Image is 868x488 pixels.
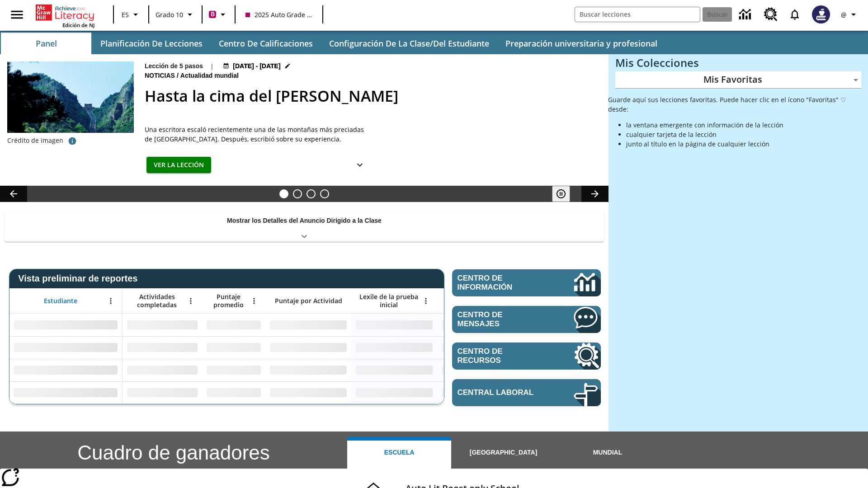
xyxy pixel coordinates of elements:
button: Abrir menú [184,294,198,308]
h2: Hasta la cima del monte Tai [145,84,598,108]
span: [DATE] - [DATE] [233,61,280,71]
button: Escoja un nuevo avatar [807,3,835,26]
a: Centro de recursos, Se abrirá en una pestaña nueva. [759,2,783,27]
span: Estudiante [44,297,77,305]
div: Sin datos, [437,314,523,336]
div: Sin datos, [123,359,202,381]
button: Panel [1,33,91,54]
span: Vista preliminar de reportes [18,273,142,284]
div: Mostrar los Detalles del Anuncio Dirigido a la Clase [5,211,604,242]
span: 2025 Auto Grade 10 [245,10,312,19]
span: ES [122,10,129,19]
button: Preparación universitaria y profesional [498,33,665,54]
a: Centro de información [734,2,759,27]
button: Configuración de la clase/del estudiante [322,33,496,54]
button: Abrir menú [104,294,118,308]
p: Crédito de imagen [7,136,63,145]
button: Diapositiva 4 En memoria de la jueza O'Connor [320,189,329,198]
button: Diapositiva 2 Definiendo el propósito del Gobierno [293,189,302,198]
img: 6000 escalones de piedra para escalar el Monte Tai en la campiña china [7,61,134,133]
span: Edición de NJ [62,22,94,28]
button: Diapositiva 3 Los últimos colonos [307,189,316,198]
span: Puntaje promedio [207,293,250,309]
button: Centro de calificaciones [212,33,320,54]
a: Notificaciones [783,3,807,26]
button: Escuela [347,437,451,469]
li: junto al título en la página de cualquier lección [626,139,861,149]
span: Grado 10 [156,10,183,19]
div: Sin datos, [437,359,523,381]
div: Sin datos, [123,381,202,404]
input: Buscar campo [575,7,700,22]
a: Centro de mensajes [452,306,601,333]
span: Centro de mensajes [458,310,547,328]
div: Sin datos, [202,359,265,381]
button: Lenguaje: ES, Selecciona un idioma [117,6,146,23]
span: / [177,72,179,79]
span: Actualidad mundial [180,71,241,81]
span: | [210,61,214,71]
h3: Mis Colecciones [615,56,861,69]
span: Puntaje por Actividad [275,297,342,305]
button: Abrir menú [247,294,261,308]
a: Portada [36,4,94,22]
p: Guarde aquí sus lecciones favoritas. Puede hacer clic en el ícono "Favoritas" ♡ desde: [608,95,861,114]
button: Abrir menú [419,294,433,308]
span: Centro de información [458,274,543,292]
div: Pausar [552,186,579,202]
div: Sin datos, [202,381,265,404]
span: Una escritora escaló recientemente una de las montañas más preciadas de China. Después, escribió ... [145,125,371,144]
button: 22 jul - 30 jun Elegir fechas [221,61,292,71]
div: Sin datos, [437,381,523,404]
div: Sin datos, [437,336,523,359]
button: Diapositiva 1 Hasta la cima del monte Tai [279,189,288,198]
button: Abrir el menú lateral [4,1,30,28]
li: la ventana emergente con información de la lección [626,120,861,130]
div: Sin datos, [123,336,202,359]
button: Ver más [351,157,369,174]
button: Planificación de lecciones [93,33,210,54]
div: Mis Favoritas [615,71,861,89]
button: Grado: Grado 10, Elige un grado [152,6,199,23]
p: Lección de 5 pasos [145,61,203,71]
span: Lexile de la prueba inicial [356,293,422,309]
span: Noticias [145,71,177,81]
span: Centro de recursos [458,347,547,365]
button: Crédito de foto e imágenes relacionadas: Dominio público/Charlie Fong [63,133,81,149]
img: Avatar [812,5,830,23]
a: Centro de información [452,269,601,296]
button: Perfil/Configuración [835,6,864,23]
li: cualquier tarjeta de la lección [626,130,861,139]
span: Actividades completadas [127,293,187,309]
span: Central laboral [458,388,547,397]
button: Ver la lección [146,157,211,174]
button: Boost El color de la clase es rojo violeta. Cambiar el color de la clase. [205,6,232,23]
div: Sin datos, [202,314,265,336]
div: Una escritora escaló recientemente una de las montañas más preciadas de [GEOGRAPHIC_DATA]. Despué... [145,125,371,144]
button: Mundial [556,437,660,469]
span: B [211,9,215,20]
button: [GEOGRAPHIC_DATA] [451,437,555,469]
div: Sin datos, [123,314,202,336]
button: Pausar [552,186,570,202]
a: Central laboral [452,379,601,406]
a: Centro de recursos, Se abrirá en una pestaña nueva. [452,343,601,370]
span: @ [841,10,847,19]
div: Portada [36,3,94,28]
button: Carrusel de lecciones, seguir [581,186,609,202]
p: Mostrar los Detalles del Anuncio Dirigido a la Clase [227,216,382,225]
div: Sin datos, [202,336,265,359]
